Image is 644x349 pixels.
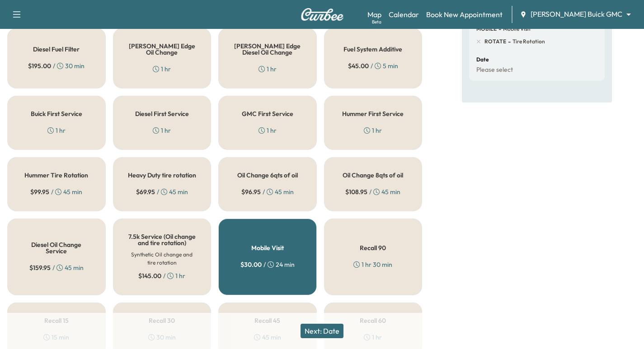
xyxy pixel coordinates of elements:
div: 1 hr [364,126,382,135]
h5: Heavy Duty tire rotation [128,172,196,178]
span: $ 145.00 [138,271,161,280]
div: / 1 hr [138,271,185,280]
img: Curbee Logo [301,8,344,21]
div: 1 hr [259,65,277,74]
div: / 45 min [136,187,188,196]
div: / 45 min [241,187,294,196]
div: 1 hr 30 min [353,260,392,269]
a: Book New Appointment [426,9,503,20]
h5: Fuel System Additive [343,46,402,52]
div: / 5 min [348,61,398,70]
h5: GMC First Service [242,111,293,117]
span: ROTATE [484,38,506,45]
div: / 24 min [240,260,295,269]
a: MapBeta [367,9,381,20]
h5: [PERSON_NAME] Edge Oil Change [128,43,197,56]
span: [PERSON_NAME] Buick GMC [531,9,622,19]
span: $ 195.00 [28,61,51,70]
h5: Buick First Service [31,111,82,117]
span: - [506,37,511,46]
h5: Oil Change 6qts of oil [237,172,298,178]
span: $ 30.00 [240,260,262,269]
h5: Mobile Visit [251,245,284,251]
span: $ 159.95 [29,263,51,272]
div: Beta [372,19,381,25]
span: Tire rotation [511,38,545,45]
div: / 45 min [30,187,82,196]
div: 1 hr [47,126,66,135]
h5: Oil Change 8qts of oil [343,172,403,178]
h6: Synthetic Oil change and tire rotation [128,251,197,267]
div: / 45 min [345,187,400,196]
div: 1 hr [259,126,277,135]
div: / 30 min [28,61,85,70]
h5: Hummer First Service [342,111,404,117]
div: / 45 min [29,263,84,272]
button: Next: Date [301,324,343,338]
h6: Date [476,57,489,62]
h5: Diesel Oil Change Service [22,242,91,254]
h5: [PERSON_NAME] Edge Diesel Oil Change [233,43,302,56]
span: $ 108.95 [345,187,367,196]
span: $ 99.95 [30,187,49,196]
a: Calendar [389,9,419,20]
h5: Diesel First Service [135,111,189,117]
div: 1 hr [153,65,171,74]
h5: 7.5k Service (Oil change and tire rotation) [128,233,197,246]
span: $ 96.95 [241,187,261,196]
span: $ 45.00 [348,61,369,70]
h5: Hummer Tire Rotation [24,172,88,178]
p: Please select [476,66,513,74]
div: 1 hr [153,126,171,135]
h5: Diesel Fuel Filter [33,46,80,52]
h5: Recall 90 [360,245,386,251]
span: $ 69.95 [136,187,155,196]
